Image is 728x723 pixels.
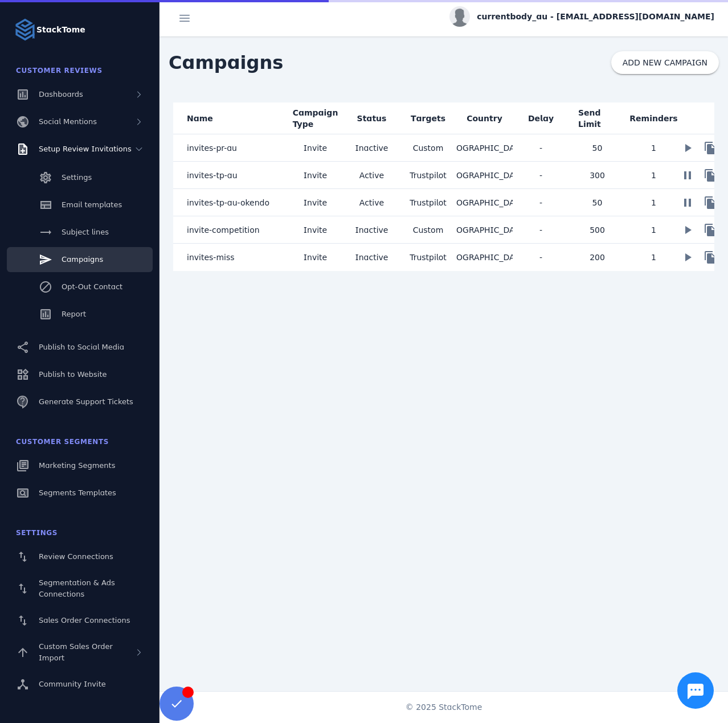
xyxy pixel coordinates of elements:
span: invites-tp-au [187,169,238,182]
span: Trustpilot [410,171,447,180]
mat-cell: [GEOGRAPHIC_DATA] [456,134,513,162]
span: Invite [304,250,327,264]
span: Customer Reviews [16,67,103,75]
a: Segmentation & Ads Connections [7,572,153,606]
mat-header-cell: Name [173,102,287,134]
a: Email templates [7,192,153,217]
mat-cell: Active [343,189,400,216]
span: Invite [304,141,327,155]
span: Review Connections [39,552,113,561]
button: currentbody_au - [EMAIL_ADDRESS][DOMAIN_NAME] [449,6,714,27]
span: Publish to Website [39,370,107,379]
a: Sales Order Connections [7,608,153,633]
span: invites-miss [187,250,235,264]
span: Custom Sales Order Import [39,642,113,662]
a: Publish to Website [7,362,153,387]
span: Custom [413,143,444,153]
a: Subject lines [7,220,153,245]
span: Invite [304,196,327,209]
mat-cell: [GEOGRAPHIC_DATA] [456,244,513,271]
mat-cell: Inactive [343,134,400,162]
a: Marketing Segments [7,453,153,478]
span: © 2025 StackTome [406,701,482,713]
span: Trustpilot [410,253,447,262]
mat-cell: 1 [625,162,682,189]
span: Social Mentions [39,117,97,126]
span: Marketing Segments [39,461,115,470]
mat-header-cell: Status [343,102,400,134]
mat-cell: 200 [569,244,625,271]
button: ADD NEW CAMPAIGN [611,51,719,74]
mat-cell: - [513,244,569,271]
span: Report [62,310,86,318]
mat-cell: Inactive [343,244,400,271]
a: Generate Support Tickets [7,389,153,414]
mat-cell: 500 [569,216,625,244]
span: Customer Segments [16,438,109,446]
mat-cell: 300 [569,162,625,189]
mat-cell: 1 [625,189,682,216]
span: Email templates [62,200,122,209]
a: Opt-Out Contact [7,274,153,299]
a: Publish to Social Media [7,335,153,360]
mat-cell: 50 [569,189,625,216]
span: Opt-Out Contact [62,282,122,291]
mat-header-cell: Delay [513,102,569,134]
span: Invite [304,223,327,237]
span: Invite [304,169,327,182]
mat-cell: Active [343,162,400,189]
span: Sales Order Connections [39,616,130,625]
span: invites-pr-au [187,141,237,155]
mat-header-cell: Country [456,102,513,134]
mat-cell: - [513,162,569,189]
span: Trustpilot [410,198,447,207]
span: Segmentation & Ads Connections [39,578,115,598]
span: Segments Templates [39,488,116,497]
span: Subject lines [62,228,109,236]
a: Review Connections [7,544,153,569]
mat-cell: - [513,189,569,216]
mat-cell: 1 [625,216,682,244]
span: Settings [16,529,58,537]
span: Generate Support Tickets [39,397,133,406]
span: invites-tp-au-okendo [187,196,269,209]
mat-header-cell: Targets [400,102,456,134]
span: currentbody_au - [EMAIL_ADDRESS][DOMAIN_NAME] [477,11,714,23]
span: Setup Review Invitations [39,145,132,153]
img: Logo image [14,18,36,41]
mat-cell: [GEOGRAPHIC_DATA] [456,216,513,244]
span: Community Invite [39,680,106,688]
span: Custom [413,225,444,235]
span: Dashboards [39,90,83,98]
mat-header-cell: Send Limit [569,102,625,134]
mat-cell: [GEOGRAPHIC_DATA] [456,189,513,216]
mat-cell: 1 [625,134,682,162]
strong: StackTome [36,24,85,36]
span: invite-competition [187,223,260,237]
a: Campaigns [7,247,153,272]
span: ADD NEW CAMPAIGN [623,59,707,67]
mat-cell: - [513,216,569,244]
span: Campaigns [159,40,292,85]
a: Report [7,302,153,327]
mat-cell: 1 [625,244,682,271]
a: Segments Templates [7,480,153,506]
mat-cell: - [513,134,569,162]
span: Campaigns [62,255,103,264]
a: Community Invite [7,672,153,697]
a: Settings [7,165,153,190]
mat-header-cell: Reminders [625,102,682,134]
span: Publish to Social Media [39,343,124,351]
img: profile.jpg [449,6,470,27]
mat-cell: [GEOGRAPHIC_DATA] [456,162,513,189]
mat-cell: Inactive [343,216,400,244]
mat-header-cell: Campaign Type [287,102,343,134]
span: Settings [62,173,92,182]
mat-cell: 50 [569,134,625,162]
